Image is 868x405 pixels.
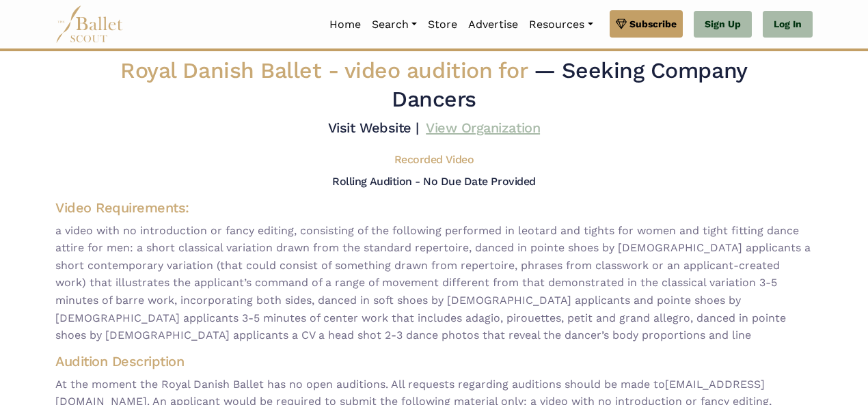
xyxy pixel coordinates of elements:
a: Store [422,10,463,39]
h5: Rolling Audition - No Due Date Provided [332,175,535,188]
a: Subscribe [610,10,683,38]
a: Advertise [463,10,524,39]
h4: Audition Description [55,352,813,370]
span: Subscribe [629,16,677,31]
span: Video Requirements: [55,199,189,216]
span: a video with no introduction or fancy editing, consisting of the following performed in leotard a... [55,222,813,344]
a: Search [366,10,422,39]
a: Sign Up [694,11,752,38]
span: video audition for [344,57,527,83]
a: Visit Website | [328,120,419,136]
a: View Organization [426,120,540,136]
h5: Recorded Video [394,153,474,167]
span: — Seeking Company Dancers [392,57,747,112]
a: Resources [524,10,598,39]
a: Log In [763,11,813,38]
a: Home [324,10,366,39]
img: gem.svg [616,16,627,31]
span: Royal Danish Ballet - [120,57,533,83]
